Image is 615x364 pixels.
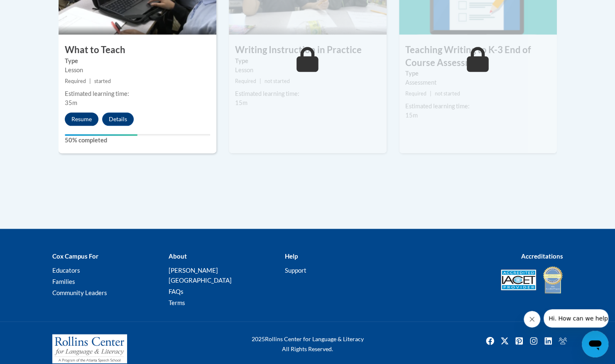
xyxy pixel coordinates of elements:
img: Rollins Center for Language & Literacy - A Program of the Atlanta Speech School [52,334,127,363]
button: Resume [65,112,98,126]
a: FAQs [168,288,183,295]
img: Accredited IACET® Provider [501,269,536,290]
div: Rollins Center for Language & Literacy All Rights Reserved. [221,334,395,354]
span: | [260,78,261,84]
span: not started [435,90,460,97]
b: Cox Campus For [52,252,98,260]
a: Community Leaders [52,289,107,296]
span: 15m [235,99,247,106]
a: [PERSON_NAME][GEOGRAPHIC_DATA] [168,266,231,284]
img: Facebook group icon [556,334,569,347]
h3: Writing Instruction in Practice [229,44,387,56]
div: Estimated learning time: [235,89,380,98]
a: Linkedin [541,334,555,347]
div: Assessment [405,78,551,87]
span: | [430,90,431,97]
label: Type [235,56,380,66]
label: Type [405,69,551,78]
a: Families [52,278,75,285]
a: Instagram [527,334,540,347]
img: Instagram icon [527,334,540,347]
a: Facebook Group [556,334,569,347]
a: Educators [52,266,80,274]
iframe: Button to launch messaging window [582,331,608,357]
a: Twitter [498,334,511,347]
span: not started [265,78,290,84]
b: Accreditations [521,252,563,260]
div: Estimated learning time: [65,89,210,98]
div: Lesson [235,66,380,75]
h3: Teaching Writing to K-3 End of Course Assessment [399,44,557,69]
label: Type [65,56,210,66]
iframe: Message from company [544,309,608,327]
span: 15m [405,112,418,119]
span: Required [405,90,426,97]
span: started [94,78,111,84]
img: LinkedIn icon [541,334,555,347]
span: 2025 [252,335,265,342]
img: Pinterest icon [512,334,526,347]
h3: What to Teach [59,44,216,56]
span: Required [65,78,86,84]
span: Required [235,78,256,84]
img: Twitter icon [498,334,511,347]
iframe: Close message [524,311,540,327]
div: Estimated learning time: [405,102,551,111]
b: Help [284,252,297,260]
a: Facebook [483,334,497,347]
div: Lesson [65,66,210,75]
a: Terms [168,299,185,306]
span: | [89,78,91,84]
label: 50% completed [65,136,210,145]
button: Details [102,112,134,126]
img: IDA® Accredited [542,265,563,294]
span: Hi. How can we help? [5,6,67,12]
span: 35m [65,99,77,106]
img: Facebook icon [483,334,497,347]
a: Support [284,266,306,274]
div: Your progress [65,134,137,136]
a: Pinterest [512,334,526,347]
b: About [168,252,186,260]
